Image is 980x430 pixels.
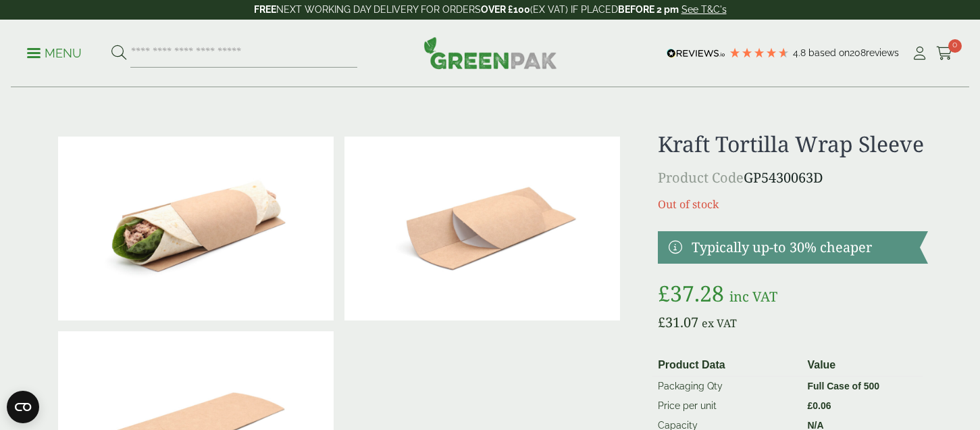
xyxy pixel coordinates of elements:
[7,391,39,423] button: Open CMP widget
[681,4,727,15] a: See T&C's
[866,47,899,58] span: reviews
[658,313,665,331] span: £
[702,316,737,331] span: ex VAT
[658,279,670,308] span: £
[423,37,557,69] img: GreenPak Supplies
[802,354,922,377] th: Value
[729,47,790,59] div: 4.79 Stars
[618,4,679,15] strong: BEFORE 2 pm
[807,381,879,391] strong: Full Case of 500
[793,47,808,58] span: 4.8
[652,396,802,416] td: Price per unit
[652,354,802,377] th: Product Data
[936,43,953,64] a: 0
[658,313,698,331] bdi: 31.07
[667,49,725,58] img: REVIEWS.io
[807,400,831,411] bdi: 0.06
[652,377,802,397] td: Packaging Qty
[658,196,927,212] p: Out of stock
[658,131,927,157] h1: Kraft Tortilla Wrap Sleeve
[658,168,927,188] p: GP5430063D
[27,45,82,59] a: Menu
[948,39,962,53] span: 0
[658,168,744,187] span: Product Code
[344,137,620,320] img: 5430063D Kraft Tortilla Wrap Sleeve TS4 Open No Food Contents
[808,47,850,58] span: Based on
[658,279,724,308] bdi: 37.28
[911,47,928,60] i: My Account
[807,400,813,411] span: £
[254,4,276,15] strong: FREE
[27,45,82,62] p: Menu
[729,287,777,306] span: inc VAT
[481,4,530,15] strong: OVER £100
[58,137,334,320] img: 5430063D Kraft Tortilla Wrap Sleeve TS4 With Wrap Contents.jpg
[936,47,953,60] i: Cart
[850,47,866,58] span: 208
